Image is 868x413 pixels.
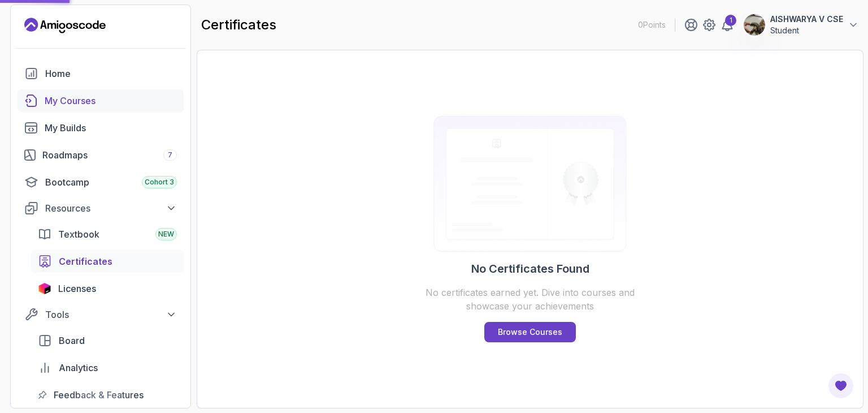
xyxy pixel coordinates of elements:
img: jetbrains icon [38,283,51,294]
div: 1 [725,15,736,26]
a: bootcamp [18,171,184,193]
span: NEW [158,230,174,239]
a: Browse Courses [484,322,576,342]
img: Certificates empty-state [422,116,639,252]
p: Browse Courses [498,326,562,338]
span: Licenses [58,282,96,295]
button: Resources [18,198,184,218]
a: board [31,329,184,352]
div: My Builds [45,121,177,135]
a: 1 [721,18,734,32]
a: analytics [31,356,184,379]
div: Bootcamp [45,175,177,189]
div: Home [45,67,177,80]
a: certificates [31,250,184,273]
a: feedback [31,384,184,406]
a: roadmaps [18,144,184,166]
span: 7 [168,150,172,160]
div: Tools [45,308,177,321]
a: builds [18,117,184,139]
a: Landing page [24,16,106,35]
a: courses [18,89,184,112]
span: Textbook [58,227,99,241]
h2: No Certificates Found [471,261,589,277]
p: AISHWARYA V CSE [770,14,843,25]
button: user profile imageAISHWARYA V CSEStudent [743,14,859,36]
div: My Courses [45,94,177,107]
span: Certificates [59,255,112,268]
p: 0 Points [638,19,666,31]
a: textbook [31,223,184,246]
a: home [18,62,184,85]
div: Resources [45,201,177,215]
span: Cohort 3 [145,178,174,187]
h2: certificates [201,16,276,34]
span: Board [59,334,85,347]
span: Analytics [59,361,98,375]
div: Roadmaps [42,148,177,162]
a: licenses [31,277,184,300]
img: user profile image [744,14,765,36]
p: No certificates earned yet. Dive into courses and showcase your achievements [422,286,639,313]
span: Feedback & Features [54,388,144,402]
button: Open Feedback Button [827,372,854,399]
p: Student [770,25,843,36]
button: Tools [18,304,184,325]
